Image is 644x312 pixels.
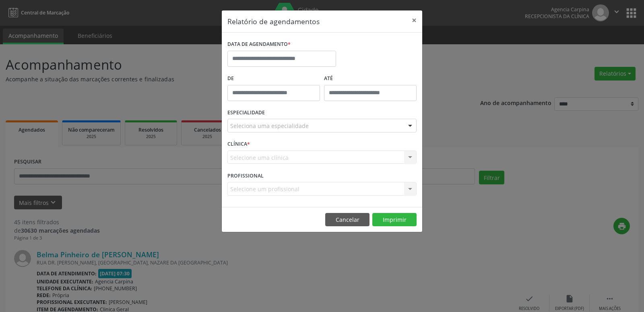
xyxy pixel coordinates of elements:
button: Cancelar [325,213,369,227]
label: De [227,72,320,85]
label: ESPECIALIDADE [227,107,265,119]
button: Imprimir [372,213,417,227]
label: ATÉ [324,72,417,85]
h5: Relatório de agendamentos [227,16,320,27]
label: PROFISSIONAL [227,169,264,182]
button: Close [406,10,422,30]
label: DATA DE AGENDAMENTO [227,38,291,51]
span: Seleciona uma especialidade [230,122,309,130]
label: CLÍNICA [227,138,250,151]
